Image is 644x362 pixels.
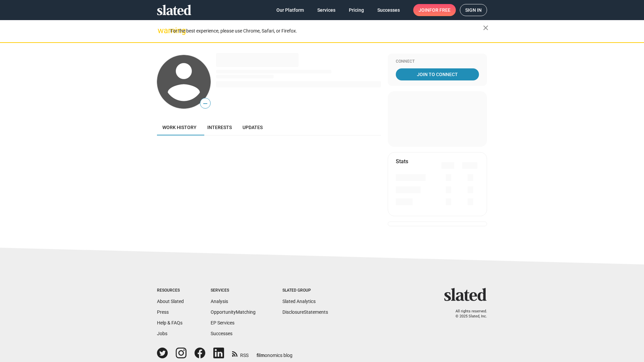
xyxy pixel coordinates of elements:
a: Our Platform [271,4,309,16]
span: Updates [243,125,263,130]
a: About Slated [157,299,184,304]
span: Join [419,4,450,16]
a: OpportunityMatching [211,309,256,315]
mat-icon: warning [158,26,166,35]
a: Sign in [460,4,487,16]
mat-card-title: Stats [396,158,408,165]
div: Services [211,288,256,293]
a: Interests [202,119,237,135]
a: Successes [211,331,232,336]
a: DisclosureStatements [282,309,328,315]
span: film [257,353,265,358]
a: Work history [157,119,202,135]
mat-icon: close [482,24,490,32]
span: Join To Connect [397,68,478,80]
span: Successes [377,4,400,16]
a: Help & FAQs [157,320,182,325]
div: Slated Group [282,288,328,293]
a: Successes [372,4,405,16]
span: Work history [162,125,197,130]
span: Interests [207,125,232,130]
span: Services [317,4,335,16]
p: All rights reserved. © 2025 Slated, Inc. [448,309,487,319]
span: for free [429,4,450,16]
span: Our Platform [276,4,304,16]
a: Services [312,4,341,16]
div: Resources [157,288,184,293]
a: Joinfor free [413,4,456,16]
a: RSS [232,348,249,359]
a: filmonomics blog [257,347,292,359]
span: — [200,99,210,108]
a: EP Services [211,320,234,325]
span: Sign in [465,4,482,16]
div: For the best experience, please use Chrome, Safari, or Firefox. [170,26,483,36]
a: Join To Connect [396,68,479,80]
a: Analysis [211,299,228,304]
a: Jobs [157,331,167,336]
a: Updates [237,119,268,135]
a: Pricing [343,4,369,16]
a: Slated Analytics [282,299,316,304]
div: Connect [396,59,479,64]
span: Pricing [349,4,364,16]
a: Press [157,309,169,315]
